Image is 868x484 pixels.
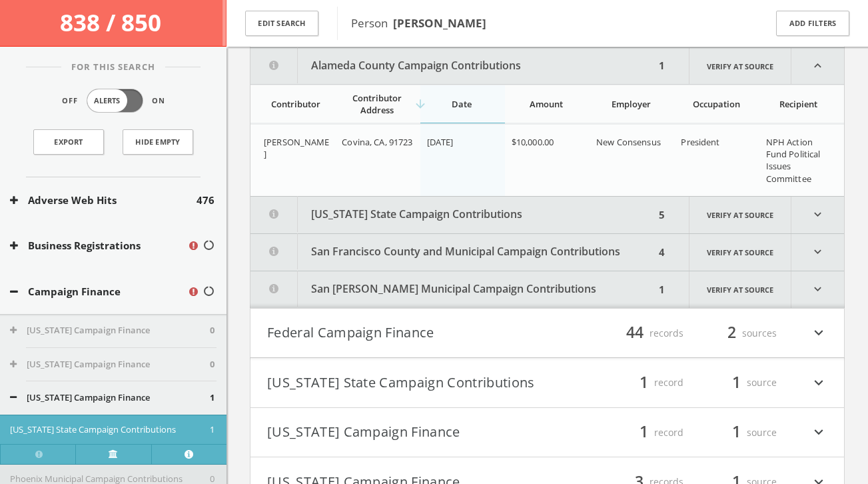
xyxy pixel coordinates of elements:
span: [DATE] [427,136,454,148]
button: Add Filters [776,11,849,37]
div: Contributor [264,98,327,110]
span: 44 [620,321,650,345]
i: expand_more [810,371,827,394]
div: sources [697,322,777,345]
span: 1 [726,371,747,394]
button: Federal Campaign Finance [267,322,548,345]
button: Edit Search [245,11,318,37]
span: Off [62,95,78,107]
div: record [604,421,683,444]
div: Occupation [681,98,751,110]
div: Amount [512,98,582,110]
a: Verify at source [689,234,791,271]
i: expand_more [810,322,827,345]
button: San Francisco County and Municipal Campaign Contributions [250,234,655,271]
div: records [604,322,683,345]
i: arrow_downward [414,97,427,111]
span: 1 [726,421,747,444]
div: 5 [655,197,669,233]
span: 476 [197,193,215,208]
a: Verify at source [689,271,791,308]
span: 1 [634,371,654,394]
i: expand_more [810,421,827,444]
span: $10,000.00 [512,136,554,148]
a: Verify at source [689,197,791,233]
span: 838 / 850 [60,7,167,38]
i: expand_less [791,48,844,84]
div: Employer [596,98,666,110]
div: record [604,371,683,394]
div: Date [427,98,497,110]
span: 1 [210,423,215,437]
span: Person [351,15,486,31]
button: [US_STATE] State Campaign Contributions [10,423,210,437]
div: 4 [655,234,669,271]
div: Contributor Address [342,92,412,116]
span: Covina, CA, 91723 [342,136,412,148]
i: expand_more [791,197,844,233]
span: New Consensus [596,136,661,148]
span: 0 [210,324,215,337]
div: 1 [655,271,669,308]
button: Adverse Web Hits [10,193,197,208]
span: 1 [634,421,654,444]
span: [PERSON_NAME] [264,136,330,160]
div: source [697,371,777,394]
span: For This Search [61,61,165,74]
span: President [681,136,719,148]
b: [PERSON_NAME] [393,15,486,31]
span: 1 [210,391,215,405]
a: Verify at source [75,444,151,464]
div: grid [250,124,844,196]
button: [US_STATE] Campaign Finance [10,391,210,405]
i: expand_more [791,271,844,308]
a: Verify at source [689,48,791,84]
button: Alameda County Campaign Contributions [250,48,655,84]
button: [US_STATE] State Campaign Contributions [267,371,548,394]
span: 2 [721,321,742,345]
button: [US_STATE] Campaign Finance [10,324,210,337]
div: Recipient [766,98,831,110]
div: 1 [655,48,669,84]
button: [US_STATE] Campaign Finance [267,421,548,444]
a: Export [33,129,104,155]
button: [US_STATE] State Campaign Contributions [250,197,655,233]
div: source [697,421,777,444]
span: NPH Action Fund Political Issues Committee [766,136,821,185]
button: Business Registrations [10,238,187,253]
button: [US_STATE] Campaign Finance [10,358,210,371]
button: San [PERSON_NAME] Municipal Campaign Contributions [250,271,655,308]
i: expand_more [791,234,844,271]
button: Hide Empty [123,129,193,155]
span: On [152,95,165,107]
span: 0 [210,358,215,371]
button: Campaign Finance [10,284,187,299]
